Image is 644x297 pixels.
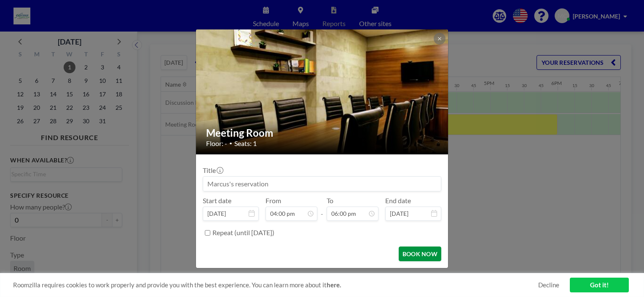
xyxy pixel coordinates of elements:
span: Roomzilla requires cookies to work properly and provide you with the best experience. You can lea... [13,281,538,289]
span: • [229,140,232,146]
h2: Meeting Room [206,127,439,139]
img: 537.jpg [196,8,449,176]
label: From [266,196,281,205]
span: - [321,199,323,218]
a: Decline [538,281,559,289]
label: Repeat (until [DATE]) [212,228,274,237]
a: here. [327,281,341,289]
button: BOOK NOW [399,247,441,261]
a: Got it! [570,278,629,292]
input: Marcus's reservation [203,177,441,191]
span: Seats: 1 [234,139,257,148]
label: Start date [203,196,231,205]
label: Title [203,166,223,175]
label: To [327,196,333,205]
label: End date [385,196,411,205]
span: Floor: - [206,139,227,148]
